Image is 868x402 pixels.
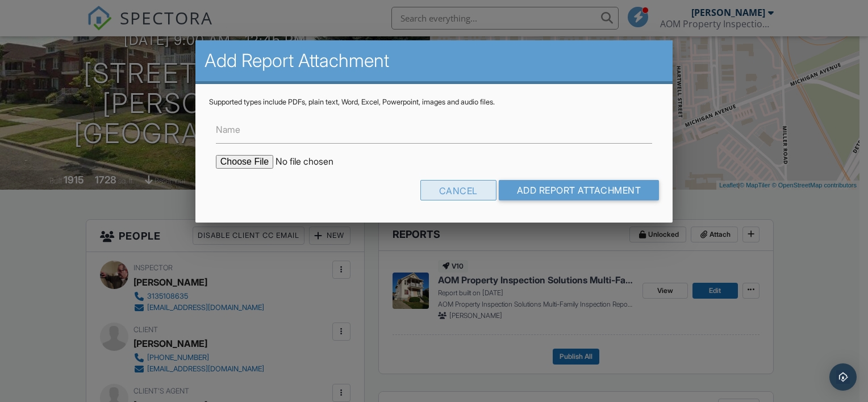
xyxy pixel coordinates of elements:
[499,180,660,200] input: Add Report Attachment
[216,123,240,136] label: Name
[209,98,659,107] div: Supported types include PDFs, plain text, Word, Excel, Powerpoint, images and audio files.
[205,49,663,72] h2: Add Report Attachment
[829,363,857,391] div: Open Intercom Messenger
[420,180,496,200] div: Cancel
